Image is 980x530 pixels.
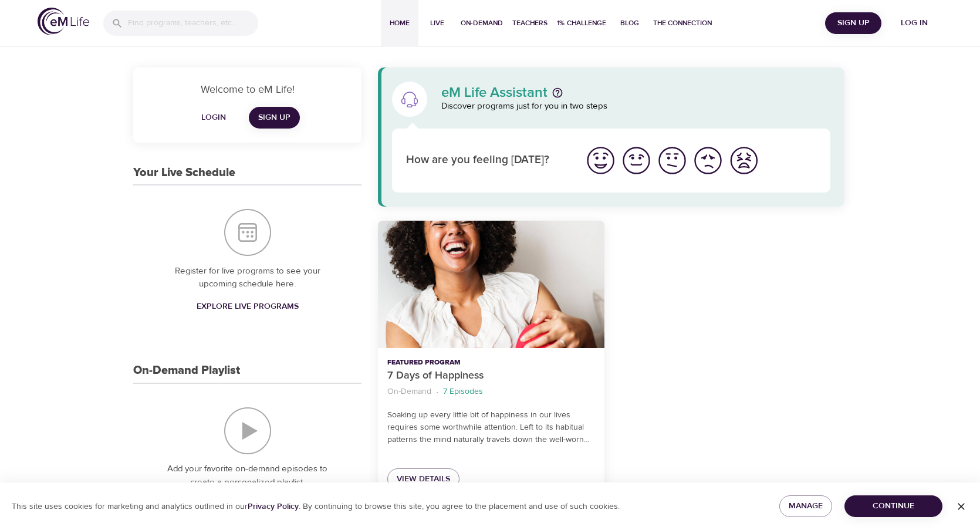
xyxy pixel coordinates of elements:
[157,463,338,489] p: Add your favorite on-demand episodes to create a personalized playlist.
[224,407,271,454] img: On-Demand Playlist
[891,16,938,31] span: Log in
[386,17,414,29] span: Home
[616,17,644,29] span: Blog
[854,499,933,514] span: Continue
[406,152,569,169] p: How are you feeling [DATE]?
[844,495,942,517] button: Continue
[653,17,712,29] span: The Connection
[133,364,240,377] h3: On-Demand Playlist
[38,8,89,35] img: logo
[584,144,617,177] img: great
[192,296,303,318] a: Explore Live Programs
[443,386,483,398] p: 7 Episodes
[128,11,258,36] input: Find programs, teachers, etc...
[886,12,942,34] button: Log in
[441,86,548,100] p: eM Life Assistant
[619,143,654,178] button: I'm feeling good
[387,468,459,490] a: View Details
[620,144,653,177] img: good
[830,16,877,31] span: Sign Up
[387,409,594,446] p: Soaking up every little bit of happiness in our lives requires some worthwhile attention. Left to...
[378,221,604,348] button: 7 Days of Happiness
[789,499,823,514] span: Manage
[461,17,503,29] span: On-Demand
[397,472,450,487] span: View Details
[583,143,619,178] button: I'm feeling great
[779,495,832,517] button: Manage
[157,265,338,291] p: Register for live programs to see your upcoming schedule here.
[248,501,299,512] a: Privacy Policy
[690,143,726,178] button: I'm feeling bad
[133,166,235,180] h3: Your Live Schedule
[557,17,606,29] span: 1% Challenge
[400,90,419,109] img: eM Life Assistant
[825,12,881,34] button: Sign Up
[436,384,438,400] li: ·
[423,17,451,29] span: Live
[692,144,724,177] img: bad
[200,110,228,125] span: Login
[441,100,830,113] p: Discover programs just for you in two steps
[197,299,299,314] span: Explore Live Programs
[656,144,688,177] img: ok
[387,357,594,368] p: Featured Program
[654,143,690,178] button: I'm feeling ok
[195,107,232,129] button: Login
[728,144,760,177] img: worst
[512,17,548,29] span: Teachers
[249,107,300,129] a: Sign Up
[224,209,271,256] img: Your Live Schedule
[387,384,594,400] nav: breadcrumb
[147,82,347,97] p: Welcome to eM Life!
[258,110,290,125] span: Sign Up
[387,368,594,384] p: 7 Days of Happiness
[726,143,762,178] button: I'm feeling worst
[387,386,431,398] p: On-Demand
